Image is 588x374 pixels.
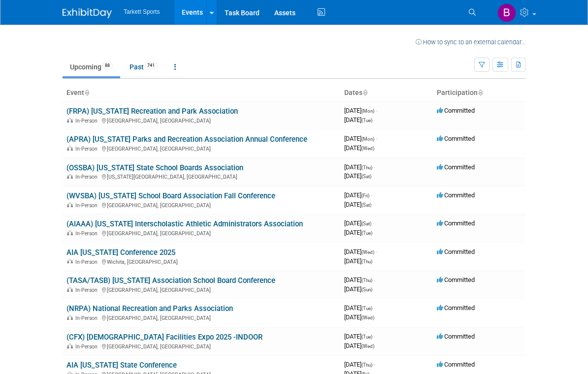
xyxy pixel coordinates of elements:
[67,287,73,292] img: In-Person Event
[66,163,243,172] a: (OSSBA) [US_STATE] State School Boards Association
[361,343,374,349] span: (Wed)
[75,146,100,152] span: In-Person
[67,202,73,207] img: In-Person Event
[63,85,340,101] th: Event
[66,313,336,321] div: [GEOGRAPHIC_DATA], [GEOGRAPHIC_DATA]
[344,304,375,312] span: [DATE]
[361,221,371,226] span: (Sat)
[437,135,475,142] span: Committed
[66,191,275,200] a: (WVSBA) [US_STATE] School Board Association Fall Conference
[75,343,100,350] span: In-Person
[67,259,73,264] img: In-Person Event
[361,249,374,255] span: (Wed)
[437,333,475,340] span: Committed
[144,62,158,69] span: 741
[437,304,475,312] span: Committed
[361,334,372,340] span: (Tue)
[66,229,336,237] div: [GEOGRAPHIC_DATA], [GEOGRAPHIC_DATA]
[66,107,238,116] a: (FRPA) [US_STATE] Recreation and Park Association
[66,257,336,265] div: Wichita, [GEOGRAPHIC_DATA]
[437,361,475,368] span: Committed
[67,315,73,320] img: In-Person Event
[344,172,371,180] span: [DATE]
[361,230,372,236] span: (Tue)
[437,248,475,255] span: Committed
[66,276,275,285] a: (TASA/TASB) [US_STATE] Association School Board Conference
[67,230,73,235] img: In-Person Event
[361,259,372,264] span: (Thu)
[374,333,375,340] span: -
[362,89,367,96] a: Sort by Start Date
[344,144,374,152] span: [DATE]
[361,136,374,142] span: (Mon)
[374,304,375,312] span: -
[416,38,525,46] a: How to sync to an external calendar...
[66,248,175,257] a: AIA [US_STATE] Conference 2025
[344,257,372,265] span: [DATE]
[437,191,475,199] span: Committed
[344,201,371,208] span: [DATE]
[66,333,262,342] a: (CFX) [DEMOGRAPHIC_DATA] Facilities Expo 2025 -INDOOR
[361,362,372,368] span: (Thu)
[66,285,336,293] div: [GEOGRAPHIC_DATA], [GEOGRAPHIC_DATA]
[374,163,375,171] span: -
[66,201,336,209] div: [GEOGRAPHIC_DATA], [GEOGRAPHIC_DATA]
[437,219,475,227] span: Committed
[124,8,160,15] span: Tarkett Sports
[371,191,372,199] span: -
[437,107,475,114] span: Committed
[361,118,372,123] span: (Tue)
[63,8,112,18] img: ExhibitDay
[361,108,374,114] span: (Mon)
[376,135,377,142] span: -
[66,172,336,180] div: [US_STATE][GEOGRAPHIC_DATA], [GEOGRAPHIC_DATA]
[75,315,100,321] span: In-Person
[344,163,375,171] span: [DATE]
[344,135,377,142] span: [DATE]
[478,89,483,96] a: Sort by Participation Type
[361,174,371,179] span: (Sat)
[75,202,100,209] span: In-Person
[361,287,372,292] span: (Sun)
[373,219,374,227] span: -
[433,85,525,101] th: Participation
[67,146,73,151] img: In-Person Event
[344,116,372,124] span: [DATE]
[75,118,100,124] span: In-Person
[344,313,374,321] span: [DATE]
[437,163,475,171] span: Committed
[344,276,375,283] span: [DATE]
[66,361,177,370] a: AIA [US_STATE] State Conference
[497,3,516,22] img: Bernie Mulvaney
[63,58,120,76] a: Upcoming88
[102,62,113,69] span: 88
[75,287,100,293] span: In-Person
[75,230,100,237] span: In-Person
[361,202,371,208] span: (Sat)
[344,248,377,255] span: [DATE]
[344,285,372,293] span: [DATE]
[344,361,375,368] span: [DATE]
[344,333,375,340] span: [DATE]
[374,361,375,368] span: -
[344,219,374,227] span: [DATE]
[374,276,375,283] span: -
[66,304,233,313] a: (NRPA) National Recreation and Parks Association
[67,343,73,348] img: In-Person Event
[66,144,336,152] div: [GEOGRAPHIC_DATA], [GEOGRAPHIC_DATA]
[344,229,372,236] span: [DATE]
[66,342,336,350] div: [GEOGRAPHIC_DATA], [GEOGRAPHIC_DATA]
[361,146,374,151] span: (Wed)
[344,107,377,114] span: [DATE]
[361,193,369,198] span: (Fri)
[376,248,377,255] span: -
[344,191,372,199] span: [DATE]
[122,58,165,76] a: Past741
[361,165,372,170] span: (Thu)
[67,118,73,123] img: In-Person Event
[376,107,377,114] span: -
[361,306,372,311] span: (Tue)
[66,135,307,144] a: (APRA) [US_STATE] Parks and Recreation Association Annual Conference
[361,278,372,283] span: (Thu)
[361,315,374,320] span: (Wed)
